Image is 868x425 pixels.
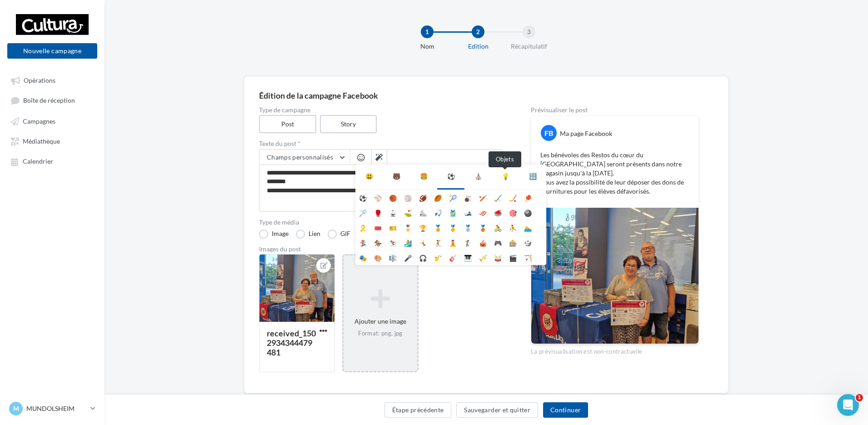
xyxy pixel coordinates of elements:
[421,25,434,38] div: 1
[23,137,60,145] span: Médiathèque
[475,220,490,235] li: 🥉
[385,190,400,205] li: 🏀
[523,25,535,38] div: 3
[355,220,370,235] li: 🎗️
[475,250,490,265] li: 🎺
[490,235,505,250] li: 🎮
[355,250,370,265] li: 🎭
[5,113,99,129] a: Campagnes
[505,205,520,220] li: 🎯
[430,235,445,250] li: 🤾
[23,158,53,165] span: Calendrier
[5,153,99,169] a: Calendrier
[520,190,535,205] li: 🏓
[24,76,55,84] span: Opérations
[5,92,99,109] a: Boîte de réception
[430,220,445,235] li: 🏅
[472,25,484,38] div: 2
[445,250,460,265] li: 🎸
[856,394,863,401] span: 1
[370,190,385,205] li: ⚾
[837,394,859,416] iframe: Intercom live chat
[23,117,55,125] span: Campagnes
[320,115,377,133] label: Story
[475,235,490,250] li: 🎪
[430,190,445,205] li: 🏉
[415,250,430,265] li: 🎧
[365,172,373,181] div: 😃
[415,190,430,205] li: 🏈
[384,402,452,418] button: Étape précédente
[259,140,502,147] label: Texte du post *
[445,220,460,235] li: 🥇
[385,220,400,235] li: 🎫
[520,220,535,235] li: 🏊
[505,235,520,250] li: 🎰
[328,230,350,239] label: GIF
[489,151,521,167] div: Objets
[267,328,316,357] div: received_1502934344479481
[456,402,538,418] button: Sauvegarder et quitter
[531,344,699,356] div: La prévisualisation est non-contractuelle
[370,235,385,250] li: 🏇
[474,172,482,181] div: ⛪
[267,153,333,161] span: Champs personnalisés
[520,205,535,220] li: 🎱
[445,190,460,205] li: 🎾
[490,205,505,220] li: 🥌
[445,235,460,250] li: 🧘
[400,235,415,250] li: 🏄
[430,205,445,220] li: 🎣
[505,250,520,265] li: 🎬
[430,250,445,265] li: 🎷
[490,250,505,265] li: 🥁
[400,205,415,220] li: ⛳
[490,220,505,235] li: 🚴
[460,235,475,250] li: 🏌
[540,150,689,196] p: Les bénévoles des Restos du cœur du [GEOGRAPHIC_DATA] seront présents dans notre magasin jusqu'à ...
[259,150,350,165] button: Champs personnalisés
[400,250,415,265] li: 🎤
[415,235,430,250] li: 🤸
[560,129,612,138] div: Ma page Facebook
[460,250,475,265] li: 🎹
[400,220,415,235] li: 🎖️
[415,220,430,235] li: 🏆
[475,190,490,205] li: 🏏
[520,250,535,265] li: 🏹
[259,115,316,133] label: Post
[259,219,502,225] label: Type de média
[400,190,415,205] li: 🏐
[7,400,97,417] a: M MUNDOLSHEIM
[296,230,320,239] label: Lien
[531,107,699,113] div: Prévisualiser le post
[370,220,385,235] li: 🎟️
[445,205,460,220] li: 🎽
[520,235,535,250] li: 🎲
[420,172,428,181] div: 🍔
[505,190,520,205] li: 🏒
[5,133,99,149] a: Médiathèque
[5,72,99,88] a: Opérations
[385,250,400,265] li: 🎼
[505,220,520,235] li: ⛹️
[385,205,400,220] li: 🥋
[502,172,509,181] div: 💡
[543,402,588,418] button: Continuer
[460,220,475,235] li: 🥈
[415,205,430,220] li: ⛸️
[7,43,97,59] button: Nouvelle campagne
[460,205,475,220] li: 🎿
[355,205,370,220] li: 🏸
[370,205,385,220] li: 🥊
[355,190,370,205] li: ⚽
[259,91,713,100] div: Édition de la campagne Facebook
[259,246,502,252] div: Images du post
[541,125,557,141] div: FB
[475,205,490,220] li: 🛷
[500,42,558,51] div: Récapitulatif
[23,97,75,105] span: Boîte de réception
[259,230,289,239] label: Image
[529,172,537,181] div: 🔣
[259,107,502,113] label: Type de campagne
